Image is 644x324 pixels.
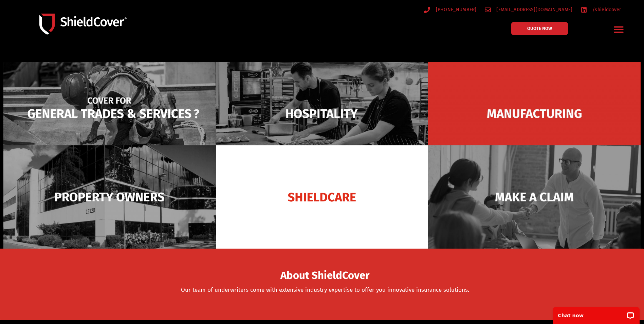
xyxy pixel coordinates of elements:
a: About ShieldCover [280,273,369,280]
a: /shieldcover [581,5,621,14]
a: Our team of underwriters come with extensive industry expertise to offer you innovative insurance... [181,286,469,293]
span: [PHONE_NUMBER] [434,5,477,14]
iframe: LiveChat chat widget [549,303,644,324]
div: Menu Toggle [611,21,627,37]
span: QUOTE NOW [527,26,552,31]
a: [PHONE_NUMBER] [424,5,477,14]
a: QUOTE NOW [511,22,568,35]
span: /shieldcover [591,5,621,14]
img: Shield-Cover-Underwriting-Australia-logo-full [39,14,127,35]
span: [EMAIL_ADDRESS][DOMAIN_NAME] [495,5,572,14]
a: [EMAIL_ADDRESS][DOMAIN_NAME] [485,5,573,14]
span: About ShieldCover [280,271,369,280]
